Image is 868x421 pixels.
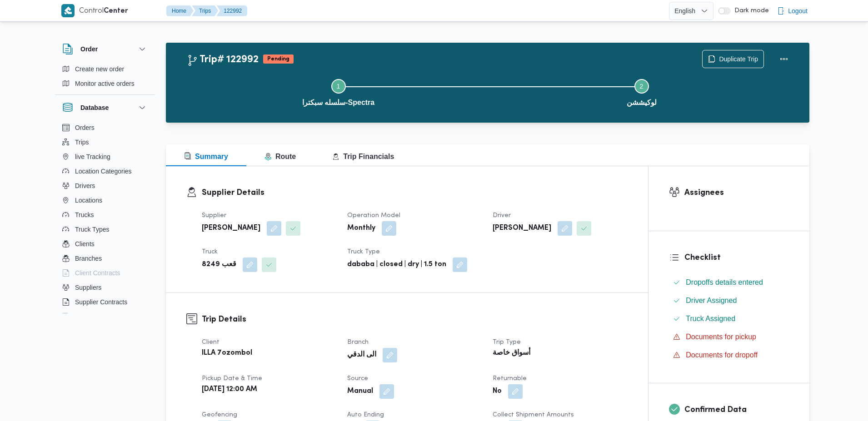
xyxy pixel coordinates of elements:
span: Truck [202,249,218,255]
button: Truck Assigned [669,312,789,326]
span: Devices [75,311,98,322]
span: Route [264,153,296,160]
button: Actions [775,50,793,68]
span: Documents for dropoff [686,351,758,359]
button: live Tracking [59,149,151,164]
button: Monitor active orders [59,76,151,91]
span: Source [347,376,368,381]
button: سلسله سبكترا-Spectra [187,68,490,115]
button: Client Contracts [59,266,151,280]
h3: Confirmed Data [684,404,789,416]
span: 1 [337,83,340,90]
b: Pending [267,56,289,62]
span: Summary [184,153,228,160]
button: Clients [59,237,151,251]
span: سلسله سبكترا-Spectra [302,97,374,108]
button: Locations [59,193,151,208]
button: Supplier Contracts [59,295,151,309]
span: Dropoffs details entered [686,278,763,286]
button: 122992 [216,5,247,16]
span: Documents for pickup [686,333,756,341]
span: Logout [788,5,808,16]
span: 2 [640,83,644,90]
button: Trips [192,5,218,16]
span: Truck Assigned [686,313,735,324]
span: Returnable [493,376,527,381]
span: Trips [75,137,89,148]
span: Truck Assigned [686,315,735,322]
button: Dropoffs details entered [669,275,789,290]
span: Clients [75,238,95,249]
b: [DATE] 12:00 AM [202,384,257,395]
iframe: chat widget [9,385,38,412]
span: Pending [263,54,294,64]
span: Trucks [75,209,94,220]
span: Create new order [75,64,124,74]
img: X8yXhbKr1z7QwAAAABJRU5ErkJggg== [61,4,75,17]
button: Duplicate Trip [702,50,764,68]
h3: Database [80,102,109,113]
span: Client [202,339,219,345]
span: Branch [347,339,369,345]
h3: Checklist [684,252,789,264]
span: Orders [75,122,95,133]
button: Database [62,102,148,113]
button: لوكيششن [490,68,793,115]
span: Trip Financials [332,153,394,160]
button: Devices [59,309,151,324]
b: Center [104,8,128,15]
b: ILLA 7ozombol [202,348,252,359]
span: Drivers [75,180,95,191]
button: Trucks [59,208,151,222]
div: Order [55,62,155,94]
button: Suppliers [59,280,151,295]
b: الى الدقي [347,350,376,361]
h2: Trip# 122992 [187,54,259,66]
button: Location Categories [59,164,151,178]
span: لوكيششن [627,97,657,108]
h3: Supplier Details [202,187,628,199]
span: Locations [75,195,102,206]
span: Dark mode [731,7,769,15]
span: Operation Model [347,213,400,218]
span: Truck Types [75,224,109,235]
span: Branches [75,253,102,264]
h3: Order [80,44,98,54]
span: Truck Type [347,249,380,255]
span: Geofencing [202,412,237,418]
button: Documents for dropoff [669,348,789,362]
b: dababa | closed | dry | 1.5 ton [347,259,446,270]
button: Truck Types [59,222,151,237]
button: Trips [59,135,151,149]
b: أسواق خاصة [493,348,530,359]
span: live Tracking [75,151,110,162]
button: Documents for pickup [669,330,789,344]
b: قعب 8249 [202,259,236,270]
span: Documents for pickup [686,332,756,342]
button: Order [62,44,148,54]
button: Home [166,5,194,16]
span: Pickup date & time [202,376,262,381]
span: Collect Shipment Amounts [493,412,574,418]
b: No [493,386,502,397]
button: Create new order [59,62,151,76]
button: Logout [773,2,811,20]
h3: Trip Details [202,313,628,326]
span: Supplier Contracts [75,297,127,307]
span: Driver Assigned [686,297,737,304]
span: Location Categories [75,166,132,177]
b: [PERSON_NAME] [493,223,551,234]
span: Client Contracts [75,267,120,278]
b: Manual [347,386,373,397]
b: [PERSON_NAME] [202,223,260,234]
span: Driver [493,213,511,218]
span: Dropoffs details entered [686,277,763,288]
span: Documents for dropoff [686,350,758,361]
span: Supplier [202,213,226,218]
span: Trip Type [493,339,521,345]
button: Branches [59,251,151,266]
h3: Assignees [684,187,789,199]
button: Driver Assigned [669,293,789,308]
button: Drivers [59,178,151,193]
span: Auto Ending [347,412,384,418]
